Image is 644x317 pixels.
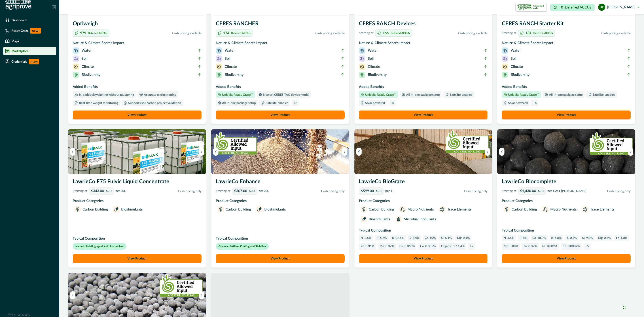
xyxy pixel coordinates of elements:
[470,244,473,249] p: + 2
[368,56,374,61] p: Soil
[440,207,445,212] img: Trace Elements
[543,207,548,212] img: Macro Nutrients
[565,6,591,9] p: Deferred ACCUs
[143,93,176,96] p: Accurate market timing
[225,48,235,53] p: Water
[405,244,415,249] p: 0.065%
[441,244,455,249] p: Organic C
[456,244,464,249] p: 11.4%
[11,39,19,43] p: Maps
[82,48,92,53] p: Water
[271,189,345,194] p: Cash pricing only
[225,64,237,69] p: Climate
[525,31,532,35] p: 181
[502,178,631,187] h3: LawrieCo Biocomplete
[567,236,569,240] p: S
[445,236,452,240] p: 6.1%
[80,31,86,35] p: 979
[225,72,244,77] p: Biodiversity
[3,57,56,66] a: CredentialsNEW!
[73,40,201,47] h3: Nature & Climate Scores Impact
[364,93,396,96] p: Unlocks Ready Graze™
[361,236,363,240] p: N
[604,236,611,240] p: 0.6%
[216,178,345,187] h3: LawrieCo Enhance
[499,148,504,156] button: Previous image
[511,48,521,53] p: Water
[622,296,644,317] iframe: Chat Widget
[257,207,262,212] img: Biostimulants
[377,236,379,240] p: P
[234,189,247,193] p: $307.00
[216,236,345,241] p: Typical Composition
[225,56,231,61] p: Soil
[216,111,345,119] button: View Product
[359,198,488,204] p: Product Categories
[463,236,470,240] p: 0.4%
[504,244,508,249] p: Mn
[533,102,537,105] p: + 4
[199,291,204,299] button: Next image
[368,72,387,77] p: Biodiversity
[11,29,28,32] p: Ready Graze
[504,207,509,212] img: Carbon Building
[11,60,27,63] p: Credentials
[592,93,615,96] p: Satellite-enabled
[517,4,532,11] img: certification logo
[511,64,523,69] p: Climate
[407,207,434,212] p: Macro Nutrients
[368,48,378,53] p: Water
[449,93,472,96] p: Satellite-enabled
[356,148,362,156] button: Previous image
[73,236,201,241] p: Typical Composition
[70,148,75,156] button: Previous image
[262,93,309,96] p: Newest CERES TAG device model
[83,207,108,212] p: Carbon Building
[216,20,345,30] h3: CERES RANCHER
[386,244,394,249] p: 0.37%
[362,217,366,221] img: Biostimulants
[362,207,366,212] img: Carbon Building
[512,207,537,212] p: Carbon Building
[582,236,585,240] p: Si
[396,236,404,240] p: 0.15%
[73,20,201,30] h3: Optiweigh
[91,189,104,193] p: $343.00
[550,207,577,212] p: Macro Nutrients
[73,189,87,194] p: Starting at
[547,189,586,194] p: per 1.25T [PERSON_NAME]
[359,228,488,233] p: Typical Composition
[537,236,546,240] p: 18.0%
[547,244,557,249] p: 0.002%
[598,236,603,240] p: Mg
[223,31,229,35] p: 174
[115,189,126,194] p: per 20L
[366,244,374,249] p: 0.31%
[73,254,201,263] button: View Product
[216,254,345,263] a: View Product
[528,244,537,249] p: 0.02%
[82,72,100,77] p: Biodiversity
[425,244,436,249] p: 0.005%
[3,26,56,35] a: Ready GrazeNEW!
[420,244,424,249] p: Co
[221,102,256,105] p: All-in-one package setup
[583,207,587,212] img: Trace Elements
[254,31,345,36] p: Cash pricing available
[216,40,345,47] h3: Nature & Climate Scores Impact
[414,31,488,36] p: Cash pricing available
[585,244,589,249] p: + 5
[502,20,631,30] h3: CERES RANCH Starter Kit
[258,189,269,194] p: per 20L
[127,102,181,105] p: Supports soil carbon project validation
[226,207,251,212] p: Carbon Building
[621,236,627,240] p: 1.0%
[359,20,488,30] h3: CERES RANCH Devices
[70,291,75,299] button: Previous image
[106,190,112,192] p: AUD
[568,244,580,249] p: 0.0007%
[390,102,394,105] p: + 4
[78,102,118,105] p: Real-time weight monitoring
[29,59,39,64] p: NEW!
